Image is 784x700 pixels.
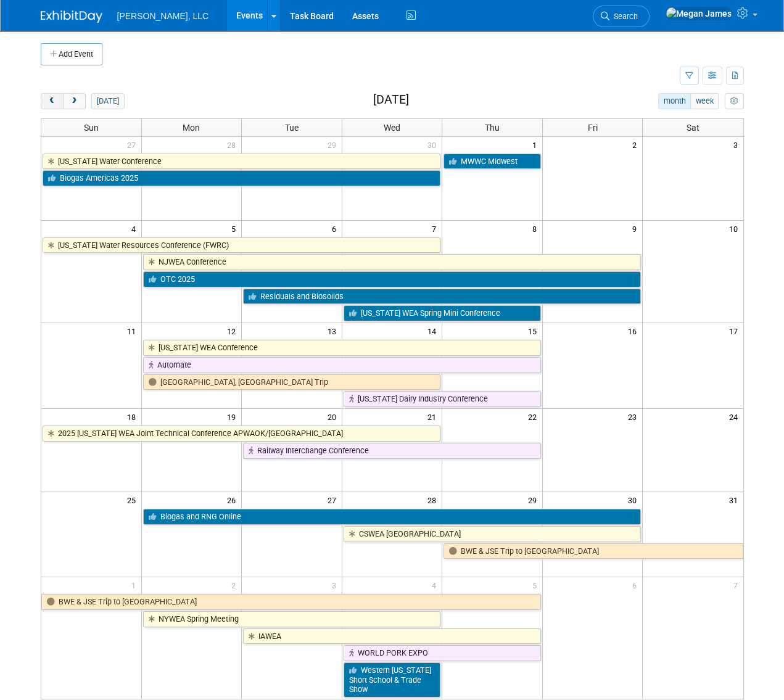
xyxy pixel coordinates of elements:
span: 6 [631,577,642,593]
span: 2 [230,577,241,593]
span: 7 [431,221,442,236]
span: 5 [531,577,542,593]
span: 10 [728,221,743,236]
a: Search [593,6,650,27]
span: Thu [485,123,500,133]
span: Sat [687,123,699,133]
span: Search [609,12,638,21]
span: 3 [732,137,743,152]
a: CSWEA [GEOGRAPHIC_DATA] [344,526,642,542]
span: 17 [728,323,743,339]
a: BWE & JSE Trip to [GEOGRAPHIC_DATA] [41,594,541,610]
span: 23 [627,409,642,424]
span: 2 [631,137,642,152]
span: 8 [531,221,542,236]
a: BWE & JSE Trip to [GEOGRAPHIC_DATA] [444,543,743,559]
span: 24 [728,409,743,424]
span: 4 [431,577,442,593]
a: Biogas Americas 2025 [43,170,441,186]
span: 14 [426,323,442,339]
a: Residuals and Biosolids [243,289,641,305]
a: [US_STATE] WEA Conference [143,340,541,356]
button: Add Event [41,43,102,65]
a: OTC 2025 [143,271,642,287]
a: MWWC Midwest [444,154,541,170]
span: 7 [732,577,743,593]
span: 11 [126,323,141,339]
button: week [690,93,719,109]
span: 22 [527,409,542,424]
a: [US_STATE] Water Conference [43,154,441,170]
span: 28 [226,137,241,152]
span: 20 [326,409,342,424]
span: Mon [183,123,200,133]
span: 28 [426,492,442,508]
span: Tue [285,123,299,133]
span: Sun [84,123,99,133]
span: 21 [426,409,442,424]
span: 9 [631,221,642,236]
span: 27 [326,492,342,508]
span: 19 [226,409,241,424]
a: Western [US_STATE] Short School & Trade Show [344,662,441,698]
span: [PERSON_NAME], LLC [117,11,209,21]
span: Wed [384,123,400,133]
button: month [658,93,691,109]
span: Fri [588,123,598,133]
a: 2025 [US_STATE] WEA Joint Technical Conference APWAOK/[GEOGRAPHIC_DATA] [43,426,441,442]
a: [GEOGRAPHIC_DATA], [GEOGRAPHIC_DATA] Trip [143,374,441,390]
span: 27 [126,137,141,152]
span: 25 [126,492,141,508]
span: 5 [230,221,241,236]
img: Megan James [666,7,732,20]
a: NJWEA Conference [143,254,642,270]
a: NYWEA Spring Meeting [143,611,441,627]
span: 30 [627,492,642,508]
a: [US_STATE] WEA Spring Mini Conference [344,305,541,321]
a: [US_STATE] Dairy Industry Conference [344,391,541,407]
span: 15 [527,323,542,339]
button: next [63,93,86,109]
span: 4 [130,221,141,236]
button: myCustomButton [725,93,743,109]
span: 31 [728,492,743,508]
span: 30 [426,137,442,152]
span: 6 [331,221,342,236]
img: ExhibitDay [41,10,102,23]
a: Biogas and RNG Online [143,509,642,525]
span: 29 [326,137,342,152]
button: prev [41,93,64,109]
span: 18 [126,409,141,424]
a: [US_STATE] Water Resources Conference (FWRC) [43,237,441,253]
i: Personalize Calendar [730,97,738,105]
span: 1 [531,137,542,152]
a: IAWEA [243,628,541,644]
span: 13 [326,323,342,339]
h2: [DATE] [373,93,409,107]
a: WORLD PORK EXPO [344,645,541,661]
span: 16 [627,323,642,339]
a: Automate [143,357,541,373]
span: 3 [331,577,342,593]
a: Railway Interchange Conference [243,443,541,459]
span: 26 [226,492,241,508]
span: 12 [226,323,241,339]
span: 29 [527,492,542,508]
span: 1 [130,577,141,593]
button: [DATE] [91,93,124,109]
